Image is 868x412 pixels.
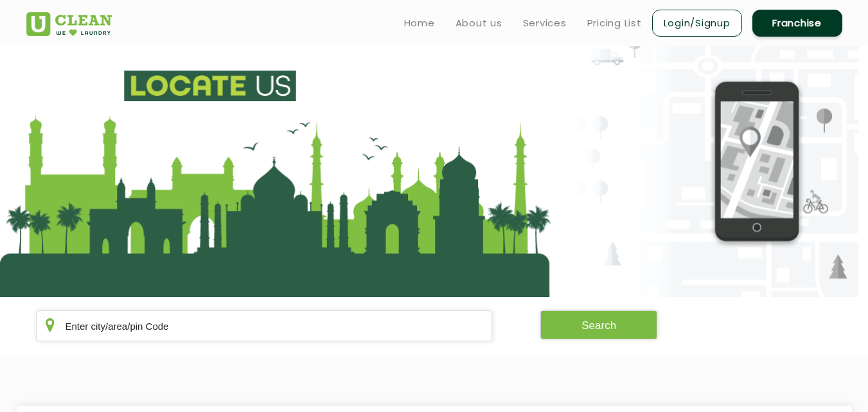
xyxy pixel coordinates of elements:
[36,310,493,341] input: Enter city/area/pin Code
[540,310,657,339] button: Search
[752,10,842,37] a: Franchise
[26,12,112,36] img: UClean Laundry and Dry Cleaning
[523,15,567,31] a: Services
[587,15,642,31] a: Pricing List
[404,15,435,31] a: Home
[652,10,742,37] a: Login/Signup
[456,15,502,31] a: About us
